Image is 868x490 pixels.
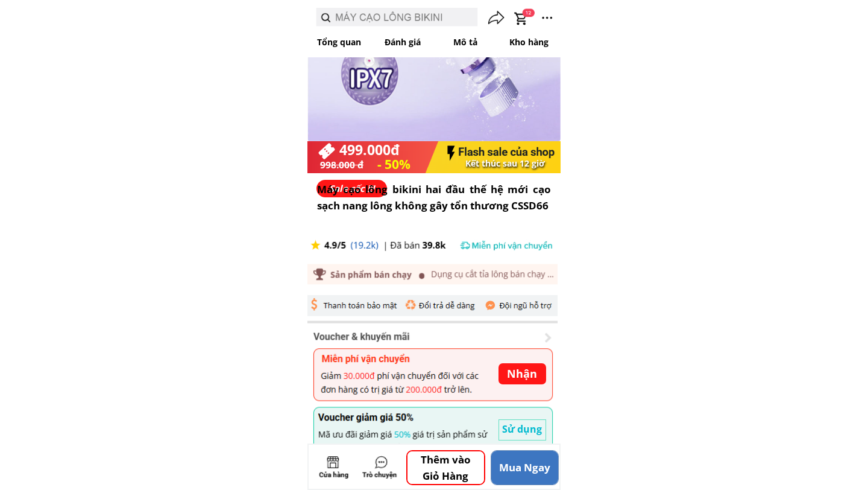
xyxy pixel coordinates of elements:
[498,363,546,384] p: Nhận
[317,181,551,214] h3: Máy cạo lông bikini hai đầu thế hệ mới cạo sạch nang lông không gây tổn thương CSSD66
[307,31,371,54] p: Tổng quan
[498,420,545,440] p: Sử dụng
[371,31,434,54] p: Đánh giá
[320,157,374,173] div: 998.000 đ
[316,180,387,197] p: Sale sốc !!!
[434,31,497,54] p: Mô tả
[491,451,558,485] p: Mua Ngay
[465,157,547,170] div: Kết thúc sau 12 giờ
[339,139,402,161] div: 499.000đ
[407,451,484,484] p: Thêm vào Giỏ Hàng
[377,154,413,175] div: - 50%
[497,31,561,54] p: Kho hàng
